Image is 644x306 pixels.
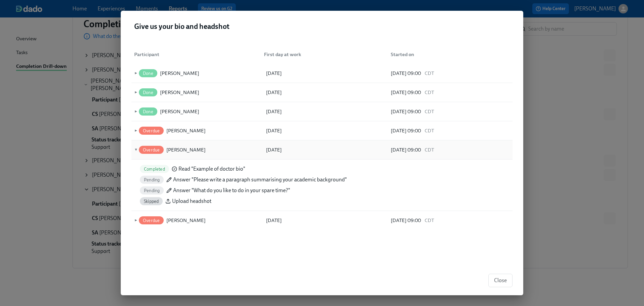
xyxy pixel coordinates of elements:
span: ► [133,217,138,224]
div: [PERSON_NAME] [166,146,206,154]
span: Skipped [140,199,163,204]
div: [DATE] [265,88,386,96]
span: ► [133,70,138,77]
div: First day at work [261,50,386,58]
span: ► [133,89,138,96]
div: [PERSON_NAME] [160,88,199,96]
div: [DATE] 09:00 [391,69,510,77]
button: Close [488,274,513,287]
div: [DATE] [265,127,386,135]
span: Answer "Please write a paragraph summarising your academic background" [173,176,347,183]
span: Done [139,90,157,95]
span: CDT [424,146,434,154]
span: ▼ [133,146,138,154]
span: Overdue [139,218,164,223]
span: Upload headshot [172,198,211,205]
div: [DATE] [265,69,386,77]
div: [DATE] [265,146,386,154]
div: First day at work [259,48,386,61]
span: Done [139,71,157,76]
div: [DATE] 09:00 [391,146,510,154]
span: Answer "What do you like to do in your spare time?" [173,187,290,194]
div: [DATE] [265,107,386,116]
span: Overdue [139,128,164,133]
div: [PERSON_NAME] [160,107,199,116]
span: ► [133,127,138,134]
div: [DATE] [265,216,386,224]
span: Read "Example of doctor bio" [178,165,245,173]
span: CDT [424,127,434,135]
div: Started on [385,48,513,61]
span: CDT [424,88,434,96]
span: CDT [424,216,434,224]
span: Pending [140,188,164,193]
span: ► [133,108,138,115]
div: [PERSON_NAME] [160,69,199,77]
span: Close [494,277,507,284]
span: Done [139,109,157,114]
div: Started on [388,50,513,58]
div: [DATE] 09:00 [391,127,510,135]
span: CDT [424,69,434,77]
div: [DATE] 09:00 [391,107,510,116]
span: Overdue [139,147,164,152]
div: [PERSON_NAME] [166,127,206,135]
span: CDT [424,107,434,116]
div: [DATE] 09:00 [391,88,510,96]
div: [PERSON_NAME] [166,216,206,224]
span: Pending [140,177,164,182]
div: Participant [131,48,259,61]
div: [DATE] 09:00 [391,216,510,224]
div: Participant [131,50,259,58]
h4: Give us your bio and headshot [134,21,229,32]
span: Completed [140,167,169,172]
